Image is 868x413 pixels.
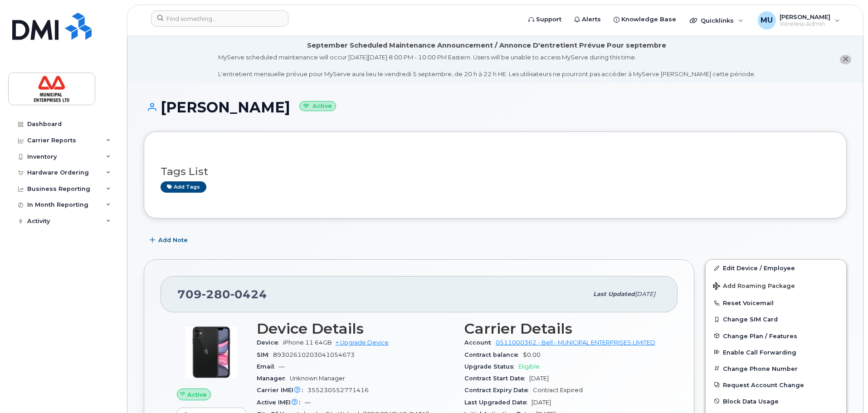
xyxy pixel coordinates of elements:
[706,377,846,393] button: Request Account Change
[840,55,851,64] button: close notification
[713,282,795,291] span: Add Roaming Package
[464,375,529,382] span: Contract Start Date
[307,387,369,394] span: 355230552771416
[161,181,206,193] a: Add tags
[218,53,756,78] div: MyServe scheduled maintenance will occur [DATE][DATE] 8:00 PM - 10:00 PM Eastern. Users will be u...
[464,339,496,346] span: Account
[706,311,846,327] button: Change SIM Card
[257,375,290,382] span: Manager
[257,363,279,370] span: Email
[593,291,635,297] span: Last updated
[307,41,666,50] div: September Scheduled Maintenance Announcement / Annonce D'entretient Prévue Pour septembre
[187,390,207,399] span: Active
[464,321,661,337] h3: Carrier Details
[706,344,846,360] button: Enable Call Forwarding
[464,351,523,358] span: Contract balance
[144,99,847,115] h1: [PERSON_NAME]
[290,375,345,382] span: Unknown Manager
[529,375,549,382] span: [DATE]
[230,287,267,301] span: 0424
[723,332,797,339] span: Change Plan / Features
[706,276,846,295] button: Add Roaming Package
[533,387,583,394] span: Contract Expired
[518,363,540,370] span: Eligible
[723,349,796,355] span: Enable Call Forwarding
[184,325,239,379] img: iPhone_11.jpg
[257,321,454,337] h3: Device Details
[283,339,332,346] span: iPhone 11 64GB
[532,399,551,406] span: [DATE]
[464,363,518,370] span: Upgrade Status
[202,287,230,301] span: 280
[706,295,846,311] button: Reset Voicemail
[257,387,307,394] span: Carrier IMEI
[464,387,533,394] span: Contract Expiry Date
[496,339,655,346] a: 0511000362 - Bell - MUNICIPAL ENTERPRISES LIMITED
[635,291,655,297] span: [DATE]
[273,351,355,358] span: 89302610203041054673
[706,393,846,409] button: Block Data Usage
[177,287,267,301] span: 709
[706,260,846,276] a: Edit Device / Employee
[706,360,846,377] button: Change Phone Number
[464,399,532,406] span: Last Upgraded Date
[305,399,311,406] span: —
[523,351,541,358] span: $0.00
[161,166,830,177] h3: Tags List
[299,101,336,112] small: Active
[336,339,389,346] a: + Upgrade Device
[144,232,195,248] button: Add Note
[158,236,188,244] span: Add Note
[279,363,285,370] span: —
[257,351,273,358] span: SIM
[706,328,846,344] button: Change Plan / Features
[257,399,305,406] span: Active IMEI
[257,339,283,346] span: Device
